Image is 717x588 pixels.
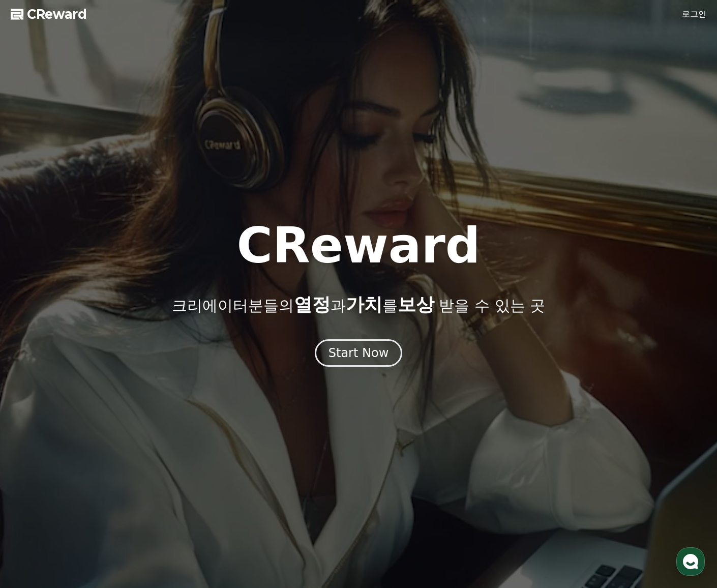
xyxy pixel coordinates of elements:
p: 크리에이터분들의 과 를 받을 수 있는 곳 [172,295,545,315]
span: CReward [27,6,87,22]
div: Start Now [328,345,389,361]
a: Start Now [315,349,403,359]
span: 보상 [398,294,434,315]
span: 열정 [294,294,331,315]
a: 로그인 [682,8,706,20]
a: CReward [11,6,87,22]
h1: CReward [236,221,480,270]
span: 가치 [346,294,382,315]
button: Start Now [315,339,403,367]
